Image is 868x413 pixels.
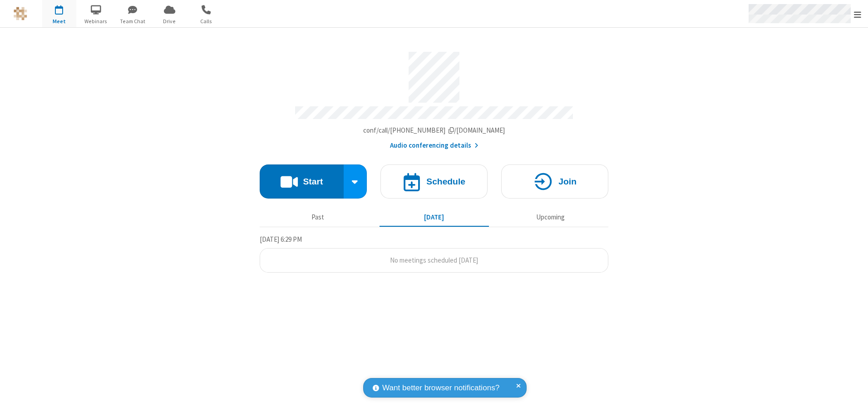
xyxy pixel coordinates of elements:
[189,17,223,25] span: Calls
[260,45,608,151] section: Account details
[496,209,605,226] button: Upcoming
[153,17,187,25] span: Drive
[260,234,608,273] section: Today's Meetings
[263,209,373,226] button: Past
[501,164,608,199] button: Join
[14,7,27,20] img: QA Selenium DO NOT DELETE OR CHANGE
[116,17,150,25] span: Team Chat
[426,177,465,186] h4: Schedule
[344,164,367,199] div: Start conference options
[558,177,577,186] h4: Join
[363,125,505,136] button: Copy my meeting room linkCopy my meeting room link
[260,164,344,199] button: Start
[390,140,478,151] button: Audio conferencing details
[42,17,76,25] span: Meet
[390,256,478,264] span: No meetings scheduled [DATE]
[303,177,323,186] h4: Start
[380,209,489,226] button: [DATE]
[363,126,505,134] span: Copy my meeting room link
[260,235,302,244] span: [DATE] 6:29 PM
[380,164,488,199] button: Schedule
[79,17,113,25] span: Webinars
[382,382,499,394] span: Want better browser notifications?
